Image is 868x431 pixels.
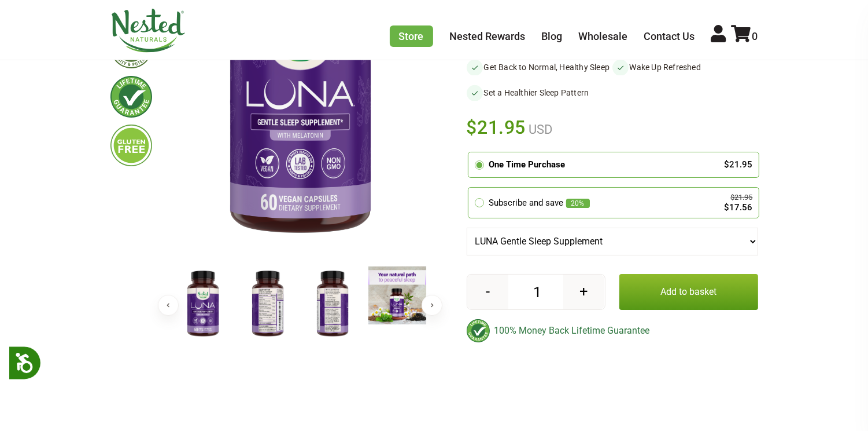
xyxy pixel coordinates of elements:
[158,295,179,316] button: Previous
[390,25,433,47] a: Store
[467,115,526,140] span: $21.95
[174,266,232,342] img: LUNA Gentle Sleep Supplement
[619,274,758,310] button: Add to basket
[110,9,186,53] img: Nested Naturals
[467,319,758,342] div: 100% Money Back Lifetime Guarantee
[579,30,628,42] a: Wholesale
[239,266,297,342] img: LUNA Gentle Sleep Supplement
[732,30,758,42] a: 0
[526,122,552,137] span: USD
[110,125,152,166] img: glutenfree
[467,275,508,309] button: -
[467,85,612,101] li: Set a Healthier Sleep Pattern
[304,266,361,342] img: LUNA Gentle Sleep Supplement
[450,30,526,42] a: Nested Rewards
[612,59,758,75] li: Wake Up Refreshed
[752,30,758,42] span: 0
[467,319,490,342] img: badge-lifetimeguarantee-color.svg
[110,76,152,118] img: lifetimeguarantee
[542,30,563,42] a: Blog
[368,266,426,324] img: LUNA Gentle Sleep Supplement
[644,30,695,42] a: Contact Us
[467,59,612,75] li: Get Back to Normal, Healthy Sleep
[422,295,442,316] button: Next
[563,275,604,309] button: +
